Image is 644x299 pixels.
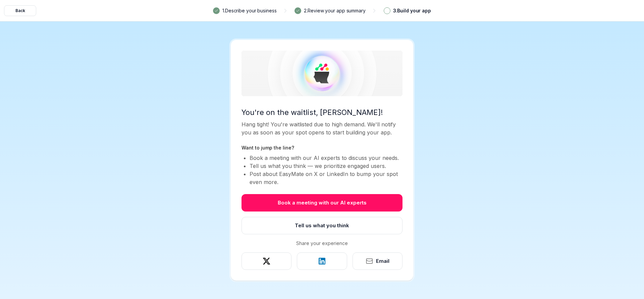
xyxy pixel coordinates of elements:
button: Back [4,5,36,16]
li: Tell us what you think — we prioritize engaged users. [250,162,402,170]
p: Hang tight! You're waitlisted due to high demand. We'll notify you as soon as your spot opens to ... [241,120,402,136]
li: Book a meeting with our AI experts to discuss your needs. [250,154,402,162]
li: Post about EasyMate on X or LinkedIn to bump your spot even more. [250,170,402,186]
button: Book a meeting with our AI experts [241,194,402,212]
p: Share your experience [296,240,348,247]
button: Tell us what you think [241,217,402,234]
p: You're on the waitlist, [PERSON_NAME]! [241,107,402,118]
img: Waitlist Success [241,51,402,96]
p: 2 . Review your app summary [304,7,366,14]
p: 1 . Describe your business [222,7,277,14]
p: 3 . Build your app [393,7,431,14]
button: Email [353,252,402,270]
p: Want to jump the line? [241,144,402,151]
